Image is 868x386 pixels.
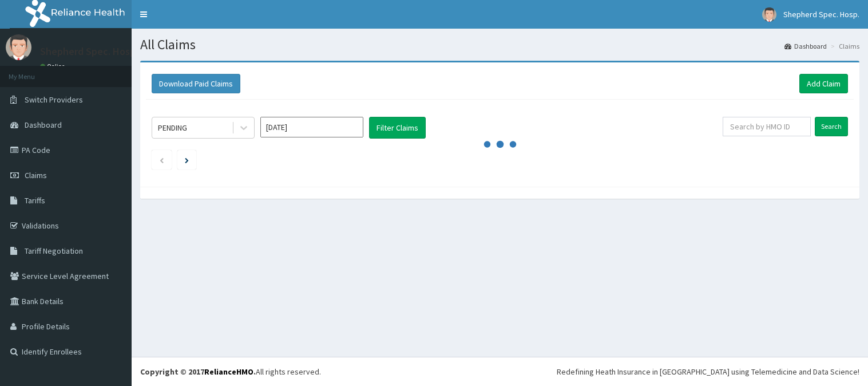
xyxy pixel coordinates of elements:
[25,94,83,105] span: Switch Providers
[132,357,868,386] footer: All rights reserved.
[369,117,426,139] button: Filter Claims
[799,74,848,93] a: Add Claim
[828,41,859,51] li: Claims
[40,46,138,57] p: Shepherd Spec. Hosp.
[40,62,68,70] a: Online
[815,117,848,136] input: Search
[140,367,256,377] strong: Copyright © 2017 .
[204,367,253,377] a: RelianceHMO
[762,7,776,22] img: User Image
[152,74,240,93] button: Download Paid Claims
[25,120,62,130] span: Dashboard
[557,366,859,377] div: Redefining Heath Insurance in [GEOGRAPHIC_DATA] using Telemedicine and Data Science!
[784,41,827,51] a: Dashboard
[140,37,859,52] h1: All Claims
[25,170,47,180] span: Claims
[158,122,187,133] div: PENDING
[185,155,189,165] a: Next page
[260,117,363,137] input: Select Month and Year
[723,117,811,136] input: Search by HMO ID
[783,9,859,19] span: Shepherd Spec. Hosp.
[483,127,517,162] svg: audio-loading
[159,155,164,165] a: Previous page
[25,246,83,256] span: Tariff Negotiation
[25,195,45,206] span: Tariffs
[6,34,31,60] img: User Image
